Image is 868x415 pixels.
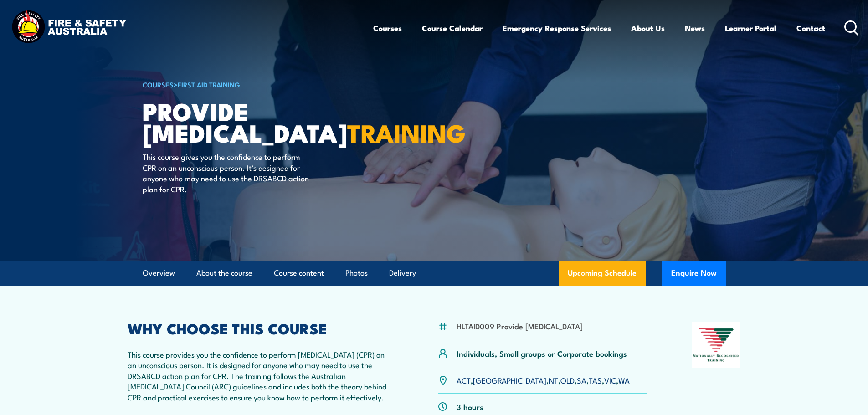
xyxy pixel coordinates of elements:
a: WA [618,374,630,385]
p: Individuals, Small groups or Corporate bookings [457,348,627,359]
a: SA [577,374,586,385]
a: Overview [143,261,175,285]
a: Learner Portal [725,16,776,40]
a: Contact [796,16,825,40]
p: 3 hours [457,401,483,412]
p: This course gives you the confidence to perform CPR on an unconscious person. It’s designed for a... [143,151,309,194]
li: HLTAID009 Provide [MEDICAL_DATA] [457,321,583,331]
p: , , , , , , , [457,375,630,385]
h1: Provide [MEDICAL_DATA] [143,100,368,143]
a: Courses [373,16,402,40]
a: About Us [631,16,665,40]
p: This course provides you the confidence to perform [MEDICAL_DATA] (CPR) on an unconscious person.... [128,349,394,402]
a: VIC [604,374,616,385]
a: Upcoming Schedule [559,261,646,286]
a: Emergency Response Services [503,16,611,40]
a: NT [549,374,558,385]
a: Photos [345,261,368,285]
a: ACT [457,374,471,385]
a: COURSES [143,79,174,89]
a: QLD [560,374,575,385]
a: Course Calendar [422,16,483,40]
a: First Aid Training [178,79,240,89]
a: Delivery [389,261,416,285]
a: TAS [589,374,602,385]
a: Course content [274,261,324,285]
button: Enquire Now [662,261,726,286]
a: About the course [196,261,252,285]
h6: > [143,79,368,90]
strong: TRAINING [347,113,466,151]
a: News [685,16,705,40]
img: Nationally Recognised Training logo. [692,322,741,368]
h2: WHY CHOOSE THIS COURSE [128,322,394,334]
a: [GEOGRAPHIC_DATA] [473,374,546,385]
